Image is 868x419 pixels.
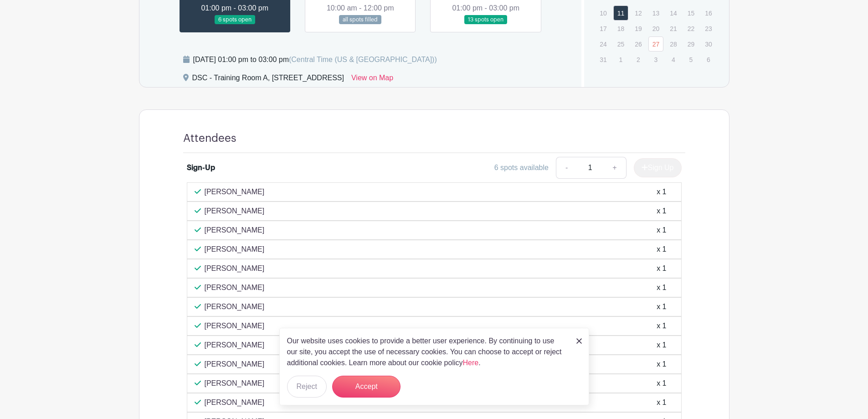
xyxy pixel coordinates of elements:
a: View on Map [351,72,393,87]
p: 25 [613,37,628,51]
button: Reject [287,376,327,398]
div: x 1 [657,378,666,389]
p: 28 [666,37,681,51]
div: 6 spots available [494,162,549,173]
p: 17 [596,21,611,36]
img: close_button-5f87c8562297e5c2d7936805f587ecaba9071eb48480494691a3f1689db116b3.svg [576,338,582,344]
p: [PERSON_NAME] [205,244,265,255]
p: Our website uses cookies to provide a better user experience. By continuing to use our site, you ... [287,336,567,368]
p: 13 [648,6,663,20]
p: 20 [648,21,663,36]
div: [DATE] 01:00 pm to 03:00 pm [193,54,437,65]
p: 4 [666,52,681,67]
p: 30 [701,37,716,51]
a: 27 [648,36,663,52]
p: [PERSON_NAME] [205,263,265,274]
div: x 1 [657,359,666,370]
p: 23 [701,21,716,36]
p: [PERSON_NAME] [205,378,265,389]
p: 10 [596,6,611,20]
p: 14 [666,6,681,20]
p: 5 [683,52,699,67]
p: [PERSON_NAME] [205,359,265,370]
a: - [556,157,577,179]
button: Accept [332,376,401,398]
p: 15 [683,6,699,20]
p: [PERSON_NAME] [205,225,265,236]
p: 6 [701,52,716,67]
p: 31 [596,52,611,67]
div: x 1 [657,206,666,217]
p: [PERSON_NAME] [205,301,265,312]
p: 12 [631,6,646,20]
p: [PERSON_NAME] [205,206,265,217]
p: 16 [701,6,716,20]
p: 22 [683,21,699,36]
p: [PERSON_NAME] [205,282,265,293]
div: x 1 [657,225,666,236]
div: x 1 [657,186,666,197]
p: 24 [596,37,611,51]
a: Here [463,359,479,367]
p: [PERSON_NAME] [205,397,265,408]
div: x 1 [657,282,666,293]
p: [PERSON_NAME] [205,321,265,331]
span: (Central Time (US & [GEOGRAPHIC_DATA])) [289,56,437,63]
p: 26 [631,37,646,51]
p: 3 [648,52,663,67]
div: x 1 [657,340,666,351]
div: x 1 [657,301,666,312]
a: + [603,157,626,179]
p: 29 [683,37,699,51]
a: 11 [613,5,628,21]
div: x 1 [657,263,666,274]
div: Sign-Up [187,162,215,173]
p: [PERSON_NAME] [205,186,265,197]
div: x 1 [657,244,666,255]
p: 2 [631,52,646,67]
p: [PERSON_NAME] [205,340,265,351]
div: x 1 [657,321,666,331]
p: 19 [631,21,646,36]
p: 18 [613,21,628,36]
div: DSC - Training Room A, [STREET_ADDRESS] [192,72,344,87]
p: 21 [666,21,681,36]
div: x 1 [657,397,666,408]
h4: Attendees [183,132,236,145]
p: 1 [613,52,628,67]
